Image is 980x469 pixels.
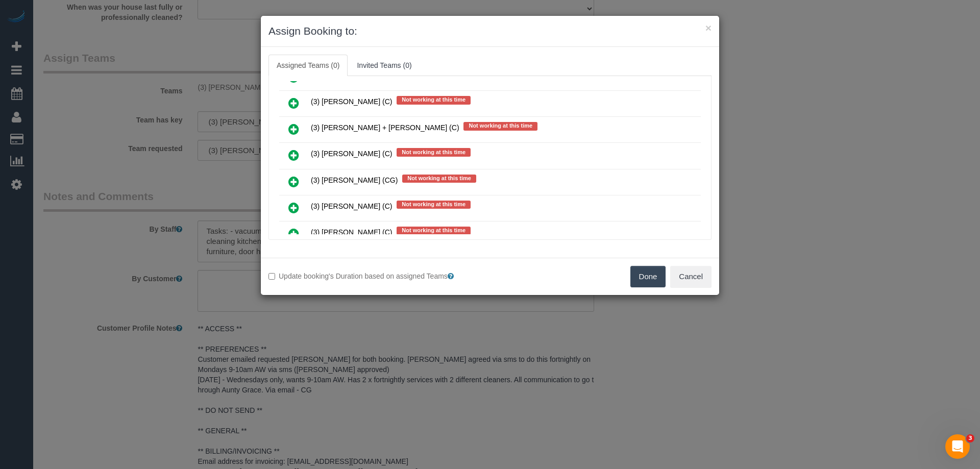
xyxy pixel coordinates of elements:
span: Not working at this time [397,96,471,104]
iframe: Intercom live chat [945,434,970,459]
span: (3) [PERSON_NAME] + [PERSON_NAME] (C) [311,124,459,132]
a: Invited Teams (0) [349,55,420,76]
span: Not working at this time [397,201,471,209]
span: Not working at this time [397,148,471,156]
span: (3) [PERSON_NAME] (C) [311,98,392,106]
span: (3) [PERSON_NAME] (C) [311,150,392,158]
span: (3) [PERSON_NAME] (C) [311,202,392,210]
span: Not working at this time [397,227,471,235]
button: Cancel [670,266,712,287]
button: Done [630,266,666,287]
a: Assigned Teams (0) [268,55,348,76]
span: (3) [PERSON_NAME] (C) [311,228,392,236]
span: Not working at this time [463,122,537,130]
span: 3 [966,434,974,442]
input: Update booking's Duration based on assigned Teams [268,273,275,280]
label: Update booking's Duration based on assigned Teams [268,271,482,281]
button: × [705,22,712,33]
h3: Assign Booking to: [268,23,712,39]
span: Not working at this time [402,175,476,183]
span: (3) [PERSON_NAME] (CG) [311,176,398,184]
